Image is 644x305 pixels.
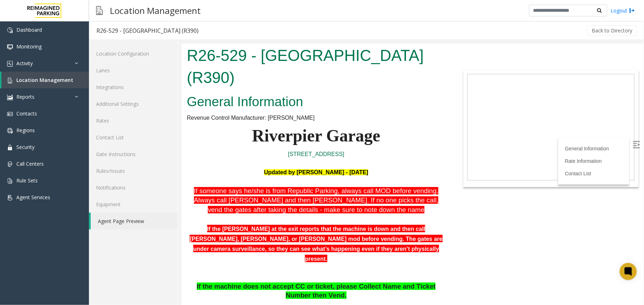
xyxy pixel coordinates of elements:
h1: R26-529 - [GEOGRAPHIC_DATA] (R390) [5,1,264,45]
h3: Location Management [106,2,204,19]
a: Logout [611,7,635,14]
span: Revenue Control Manufacturer: [PERSON_NAME] [5,71,133,77]
span: If the machine does not accept CC or ticket, please Collect Name and Ticket Number then Vend. [15,239,254,256]
img: 'icon' [7,161,13,167]
h2: General Information [5,49,264,68]
span: Riverpier Garage [70,83,199,102]
span: Rule Sets [16,177,38,184]
a: Rate Information [384,115,421,120]
a: Location Configuration [89,45,178,62]
span: Location Management [16,77,73,83]
a: Gate Instructions [89,146,178,162]
span: . Always call [PERSON_NAME] and then [PERSON_NAME]. If no one picks the call, vend the gates afte... [12,144,257,170]
img: 'icon' [7,44,13,50]
font: Updated by [PERSON_NAME] - [DATE] [83,126,187,132]
a: Notifications [89,179,178,196]
span: Contacts [16,110,37,117]
span: Monitoring [16,43,42,50]
img: pageIcon [96,2,103,19]
a: Agent Page Preview [91,213,178,229]
a: General Information [384,102,428,108]
a: Additional Settings [89,95,178,112]
img: logout [629,7,635,14]
img: 'icon' [7,27,13,33]
div: R26-529 - [GEOGRAPHIC_DATA] (R390) [96,26,199,35]
img: 'icon' [7,195,13,201]
img: 'icon' [7,178,13,184]
span: Security [16,144,35,150]
span: Regions [16,127,35,134]
a: Contact List [89,129,178,146]
a: Rules/Issues [89,162,178,179]
img: 'icon' [7,111,13,117]
span: Call Centers [16,160,44,167]
span: Dashboard [16,26,42,33]
span: Reports [16,93,35,100]
img: 'icon' [7,78,13,83]
a: Lanes [89,62,178,79]
a: Rates [89,112,178,129]
img: Open/Close Sidebar Menu [452,98,459,105]
img: 'icon' [7,128,13,134]
img: 'icon' [7,94,13,100]
a: Location Management [1,72,89,88]
a: Contact List [384,127,410,133]
span: Activity [16,60,33,67]
img: 'icon' [7,145,13,150]
span: Agent Services [16,194,50,201]
button: Back to Directory [587,25,637,36]
img: 'icon' [7,61,13,67]
a: Equipment [89,196,178,213]
b: If the [PERSON_NAME] at the exit reports that the machine is down and then call [PERSON_NAME], [P... [8,182,261,218]
a: Integrations [89,79,178,95]
span: If someone says he/she is from Republic Parking, always call MOD before vending [12,144,255,151]
a: [STREET_ADDRESS] [106,108,163,114]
